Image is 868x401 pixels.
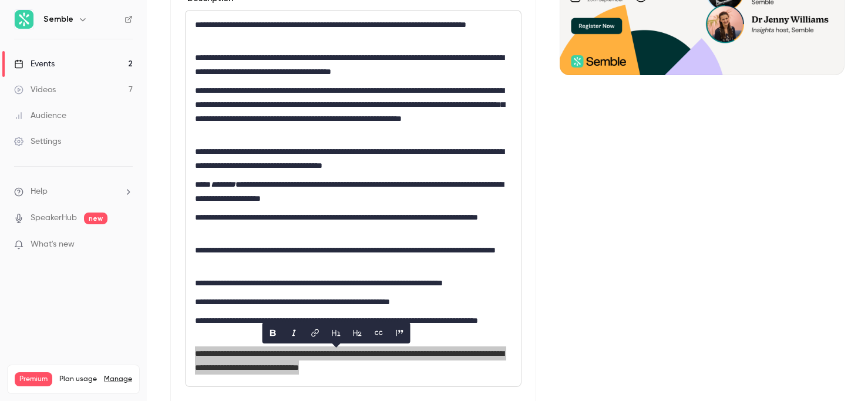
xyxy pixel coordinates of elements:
[15,372,52,386] span: Premium
[31,238,75,251] span: What's new
[264,324,282,342] button: bold
[15,10,33,29] img: Semble
[59,375,97,384] span: Plan usage
[186,11,521,386] div: editor
[14,110,66,122] div: Audience
[285,324,304,342] button: italic
[14,84,56,96] div: Videos
[31,186,48,198] span: Help
[14,58,55,70] div: Events
[306,324,325,342] button: link
[43,14,73,25] h6: Semble
[14,186,133,198] li: help-dropdown-opener
[84,213,107,224] span: new
[391,324,409,342] button: blockquote
[104,375,132,384] a: Manage
[185,10,522,387] section: description
[31,212,77,224] a: SpeakerHub
[14,136,61,147] div: Settings
[119,240,133,250] iframe: Noticeable Trigger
